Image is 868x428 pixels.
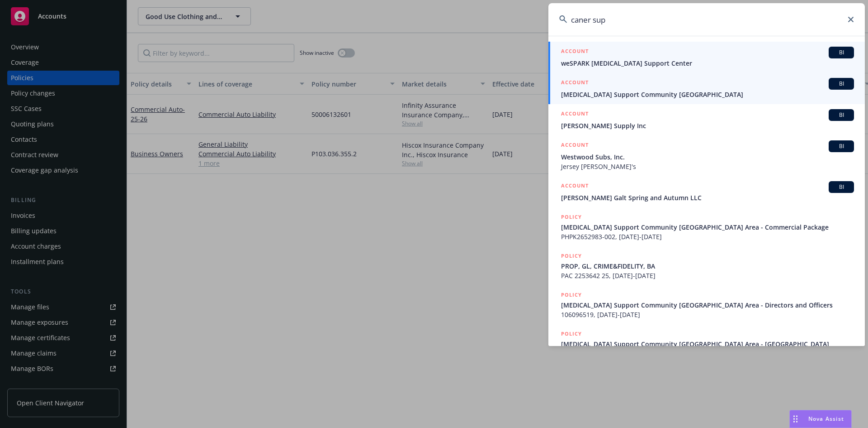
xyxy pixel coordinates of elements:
[561,290,582,299] h5: POLICY
[548,246,865,285] a: POLICYPROP, GL, CRIME&FIDELITY, BAPAC 2253642 25, [DATE]-[DATE]
[548,135,865,176] a: ACCOUNTBIWestwood Subs, Inc.Jersey [PERSON_NAME]'s
[548,207,865,246] a: POLICY[MEDICAL_DATA] Support Community [GEOGRAPHIC_DATA] Area - Commercial PackagePHPK2652983-002...
[561,212,582,221] h5: POLICY
[832,142,850,150] span: BI
[561,152,854,162] span: Westwood Subs, Inc.
[561,181,589,192] h5: ACCOUNT
[548,285,865,324] a: POLICY[MEDICAL_DATA] Support Community [GEOGRAPHIC_DATA] Area - Directors and Officers106096519, ...
[548,73,865,104] a: ACCOUNTBI[MEDICAL_DATA] Support Community [GEOGRAPHIC_DATA]
[789,410,852,428] button: Nova Assist
[561,261,854,271] span: PROP, GL, CRIME&FIDELITY, BA
[561,271,854,280] span: PAC 2253642 25, [DATE]-[DATE]
[561,140,589,151] h5: ACCOUNT
[561,78,589,89] h5: ACCOUNT
[561,47,589,58] h5: ACCOUNT
[561,251,582,260] h5: POLICY
[561,329,582,338] h5: POLICY
[561,121,854,130] span: [PERSON_NAME] Supply Inc
[790,410,801,428] div: Drag to move
[548,176,865,207] a: ACCOUNTBI[PERSON_NAME] Galt Spring and Autumn LLC
[561,58,854,68] span: weSPARK [MEDICAL_DATA] Support Center
[561,300,854,310] span: [MEDICAL_DATA] Support Community [GEOGRAPHIC_DATA] Area - Directors and Officers
[832,183,850,191] span: BI
[561,222,854,232] span: [MEDICAL_DATA] Support Community [GEOGRAPHIC_DATA] Area - Commercial Package
[832,80,850,88] span: BI
[561,339,854,358] span: [MEDICAL_DATA] Support Community [GEOGRAPHIC_DATA] Area - [GEOGRAPHIC_DATA] Accident
[561,310,854,319] span: 106096519, [DATE]-[DATE]
[808,415,844,423] span: Nova Assist
[832,48,850,57] span: BI
[561,90,854,99] span: [MEDICAL_DATA] Support Community [GEOGRAPHIC_DATA]
[548,104,865,135] a: ACCOUNTBI[PERSON_NAME] Supply Inc
[548,42,865,73] a: ACCOUNTBIweSPARK [MEDICAL_DATA] Support Center
[561,232,854,241] span: PHPK2652983-002, [DATE]-[DATE]
[548,324,865,373] a: POLICY[MEDICAL_DATA] Support Community [GEOGRAPHIC_DATA] Area - [GEOGRAPHIC_DATA] Accident
[832,111,850,119] span: BI
[561,109,589,120] h5: ACCOUNT
[548,3,865,36] input: Search...
[561,193,854,202] span: [PERSON_NAME] Galt Spring and Autumn LLC
[561,162,854,171] span: Jersey [PERSON_NAME]'s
